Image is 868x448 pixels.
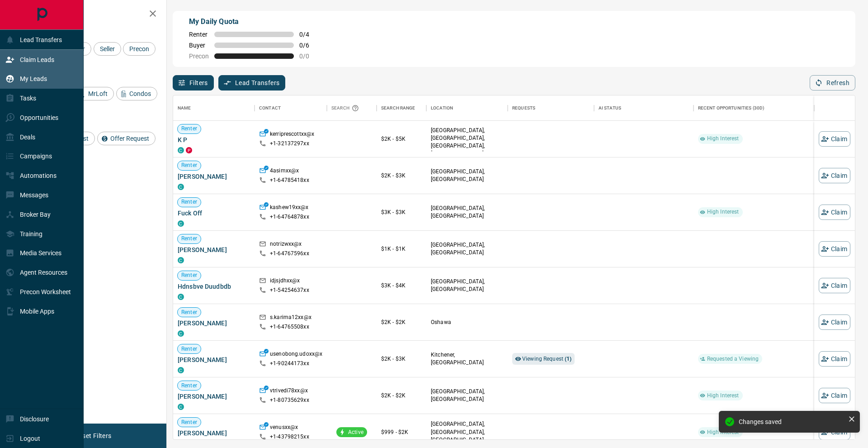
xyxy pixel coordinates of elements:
p: $2K - $3K [381,172,422,180]
div: condos.ca [178,184,184,190]
div: Location [426,95,508,121]
p: +1- 64767596xx [270,250,309,257]
span: Viewing Request [522,356,572,362]
button: Claim [819,131,850,147]
p: [GEOGRAPHIC_DATA], [GEOGRAPHIC_DATA] [431,205,503,220]
span: Fuck Off [178,209,250,218]
p: $1K - $1K [381,245,422,253]
span: Precon [126,45,152,52]
div: Offer Request [97,132,156,145]
span: Requested a Viewing [703,355,762,363]
span: Renter [178,125,201,133]
button: Claim [819,168,850,183]
button: Claim [819,241,850,257]
p: 4asimxx@x [270,167,299,176]
p: s.karima12xx@x [270,314,311,323]
div: Contact [255,95,327,121]
p: $2K - $2K [381,391,422,400]
div: condos.ca [178,367,184,373]
p: [GEOGRAPHIC_DATA], [GEOGRAPHIC_DATA] [431,388,503,403]
span: 0 / 0 [299,52,319,60]
span: High Interest [703,135,743,143]
span: Active [344,429,367,436]
p: $3K - $4K [381,281,422,290]
div: Location [431,95,453,121]
span: 0 / 4 [299,31,319,38]
p: +1- 90244173xx [270,360,309,367]
strong: ( 1 ) [565,356,571,362]
span: Hdnsbve Duudbdb [178,282,250,291]
p: idjsjdhxx@x [270,277,300,286]
div: Recent Opportunities (30d) [698,95,764,121]
span: Seller [97,45,118,52]
div: Condos [116,87,157,100]
p: +1- 64785418xx [270,176,309,184]
span: Renter [178,309,201,316]
span: High Interest [703,429,743,436]
p: $2K - $5K [381,135,422,143]
p: +1- 54254637xx [270,286,309,294]
div: condos.ca [178,294,184,300]
div: property.ca [186,147,192,153]
span: Renter [178,162,201,169]
p: vtrivedi78xx@x [270,387,308,396]
span: 0 / 6 [299,42,319,49]
p: +1- 43798215xx [270,433,309,441]
span: High Interest [703,392,743,400]
button: Claim [819,351,850,367]
div: Requests [508,95,594,121]
p: +1- 64765508xx [270,323,309,331]
button: Reset Filters [69,428,117,443]
button: Claim [819,278,850,293]
p: +1- 32137297xx [270,140,309,148]
span: [PERSON_NAME] [178,429,250,438]
span: MrLoft [85,90,111,97]
div: Viewing Request (1) [512,353,575,365]
span: High Interest [703,208,743,216]
button: Refresh [810,75,855,91]
div: condos.ca [178,330,184,337]
span: [PERSON_NAME] [178,355,250,364]
span: Renter [178,198,201,206]
div: Precon [123,42,156,56]
span: Renter [178,419,201,426]
button: Filters [173,75,214,91]
div: Name [173,95,255,121]
span: K P [178,135,250,144]
p: Oshawa [431,319,503,326]
span: Renter [178,382,201,390]
p: My Daily Quota [189,16,319,27]
div: Recent Opportunities (30d) [693,95,814,121]
span: Renter [189,31,209,38]
div: AI Status [594,95,693,121]
span: Precon [189,52,209,60]
p: [GEOGRAPHIC_DATA], [GEOGRAPHIC_DATA], [GEOGRAPHIC_DATA], [GEOGRAPHIC_DATA] [431,127,503,158]
span: [PERSON_NAME] [178,245,250,254]
p: $2K - $2K [381,318,422,326]
div: Requests [512,95,535,121]
p: usenobong.udoxx@x [270,350,322,360]
span: [PERSON_NAME] [178,392,250,401]
button: Lead Transfers [218,75,286,91]
div: condos.ca [178,257,184,263]
p: [GEOGRAPHIC_DATA], [GEOGRAPHIC_DATA] [431,278,503,293]
p: $999 - $2K [381,428,422,436]
p: +1- 64764878xx [270,213,309,221]
p: kashew19xx@x [270,204,309,213]
p: venusxx@x [270,424,298,433]
span: [PERSON_NAME] [178,319,250,328]
div: Seller [94,42,121,56]
button: Claim [819,388,850,403]
p: [GEOGRAPHIC_DATA], [GEOGRAPHIC_DATA] [431,241,503,257]
p: [GEOGRAPHIC_DATA], [GEOGRAPHIC_DATA] [431,168,503,183]
p: notrizwxx@x [270,240,302,250]
span: Condos [126,90,154,97]
span: Renter [178,345,201,353]
div: condos.ca [178,404,184,410]
button: Claim [819,315,850,330]
h2: Filters [29,9,157,20]
div: MrLoft [75,87,114,100]
p: $2K - $3K [381,355,422,363]
span: [PERSON_NAME] [178,172,250,181]
div: Contact [259,95,281,121]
